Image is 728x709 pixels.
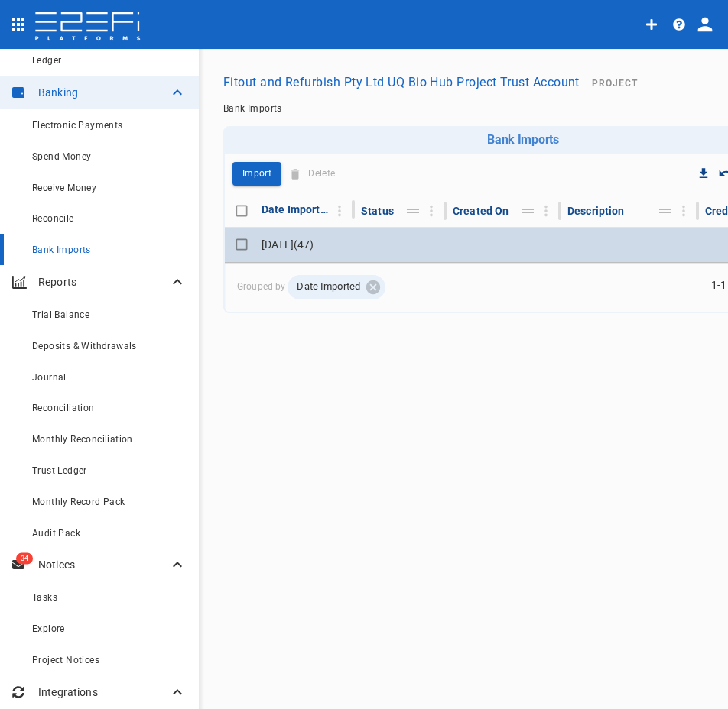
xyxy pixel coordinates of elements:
[38,85,168,100] p: Banking
[262,200,330,219] div: Date Imported
[32,592,57,603] span: Tasks
[288,280,369,294] span: Date Imported
[361,202,394,220] div: Status
[671,199,696,223] button: Column Actions
[655,200,676,222] button: Move
[288,275,385,299] div: Date Imported
[255,227,355,262] td: [DATE] ( 47 )
[32,183,96,193] span: Receive Money
[32,151,91,162] span: Spend Money
[567,202,625,220] div: Description
[232,162,281,186] button: Import
[517,200,538,222] button: Move
[32,341,137,351] span: Deposits & Withdrawals
[38,274,168,290] p: Reports
[32,497,125,507] span: Monthly Record Pack
[327,199,352,223] button: Column Actions
[32,372,67,383] span: Journal
[32,434,133,445] span: Monthly Reconciliation
[223,103,282,114] a: Bank Imports
[231,200,252,222] span: Toggle select all
[32,623,65,634] span: Explore
[32,55,61,66] span: Ledger
[592,78,638,89] span: Project
[453,202,509,220] div: Created On
[32,403,95,413] span: Reconciliation
[286,162,339,186] span: Delete
[534,199,558,223] button: Column Actions
[16,553,33,565] span: 34
[32,244,91,255] span: Bank Imports
[32,528,80,539] span: Audit Pack
[32,655,99,665] span: Project Notices
[232,162,281,186] span: Import Bank Statement CSV
[32,120,123,131] span: Electronic Payments
[32,213,74,224] span: Reconcile
[419,199,444,223] button: Column Actions
[217,67,586,97] button: Fitout and Refurbish Pty Ltd UQ Bio Hub Project Trust Account
[38,685,168,700] p: Integrations
[242,165,271,183] p: Import
[38,557,168,572] p: Notices
[231,234,252,255] span: Toggle select row
[693,163,714,184] button: Download CSV
[32,465,87,476] span: Trust Ledger
[402,200,424,222] button: Move
[32,309,89,320] span: Trial Balance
